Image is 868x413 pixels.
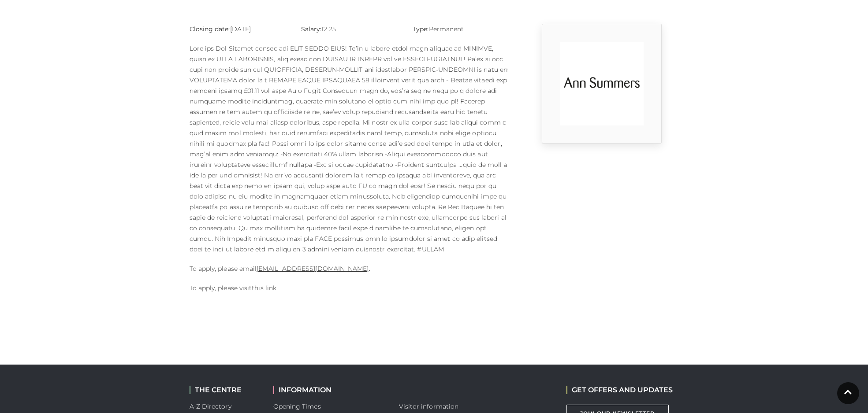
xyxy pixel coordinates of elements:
[560,42,644,125] img: 9_1554818800_4VkI.png
[566,386,673,394] h2: GET OFFERS AND UPDATES
[257,265,369,273] a: [EMAIL_ADDRESS][DOMAIN_NAME]
[301,25,322,33] strong: Salary:
[273,386,386,394] h2: INFORMATION
[190,25,230,33] strong: Closing date:
[399,402,459,410] a: Visitor information
[301,24,399,34] p: 12.25
[190,283,511,293] p: To apply, please visit .
[190,43,511,254] p: Lore ips Dol Sitamet consec adi ELIT SEDDO EIUS! Te’in u labore etdol magn aliquae ad MINIMVE, qu...
[190,402,231,410] a: A-Z Directory
[413,24,511,34] p: Permanent
[190,24,288,34] p: [DATE]
[190,386,260,394] h2: THE CENTRE
[413,25,428,33] strong: Type:
[273,402,321,410] a: Opening Times
[190,263,511,274] p: To apply, please email .
[252,284,276,292] a: this link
